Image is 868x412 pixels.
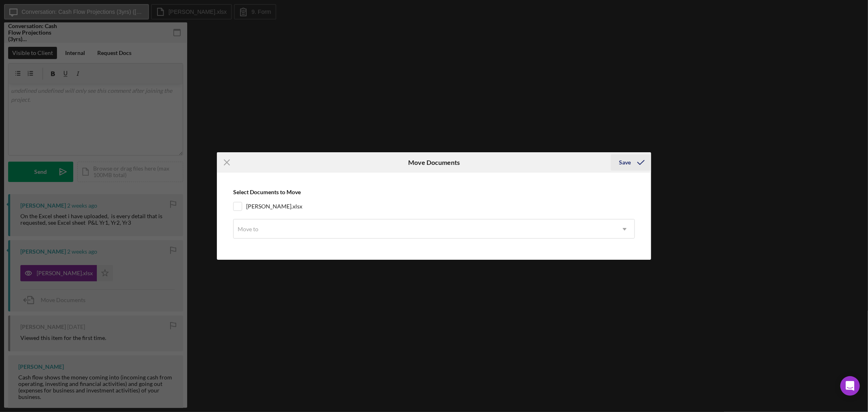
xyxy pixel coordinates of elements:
[611,154,651,171] button: Save
[840,376,860,396] div: Open Intercom Messenger
[408,159,460,166] h6: Move Documents
[233,188,301,195] b: Select Documents to Move
[238,226,258,232] div: Move to
[619,154,631,171] div: Save
[246,202,302,210] label: [PERSON_NAME].xlsx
